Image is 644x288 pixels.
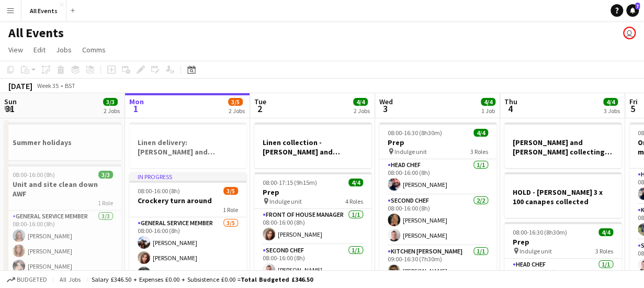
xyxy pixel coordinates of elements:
[223,187,238,195] span: 3/5
[470,148,488,156] span: 3 Roles
[33,45,46,54] span: Edit
[379,195,496,246] app-card-role: Second Chef2/208:00-16:00 (8h)[PERSON_NAME][PERSON_NAME]
[626,4,639,17] a: 7
[503,103,517,115] span: 4
[504,123,622,168] app-job-card: [PERSON_NAME] and [PERSON_NAME] collecting napkins
[17,276,47,283] span: Budgeted
[263,179,317,186] span: 08:00-17:15 (9h15m)
[129,196,246,205] h3: Crockery turn around
[129,123,246,168] app-job-card: Linen delivery: [PERSON_NAME] and [PERSON_NAME]
[229,107,245,115] div: 2 Jobs
[504,97,517,106] span: Thu
[629,97,638,106] span: Fri
[519,247,552,255] span: Indulge unit
[13,171,55,179] span: 08:00-16:00 (8h)
[129,172,246,181] div: In progress
[8,45,23,54] span: View
[254,209,371,245] app-card-role: Front of House Manager1/108:00-16:00 (8h)[PERSON_NAME]
[598,228,613,236] span: 4/4
[353,98,368,106] span: 4/4
[29,43,50,57] a: Edit
[379,97,393,106] span: Wed
[228,98,243,106] span: 3/5
[504,187,622,206] h3: HOLD - [PERSON_NAME] 3 x 100 canapes collected
[348,179,363,186] span: 4/4
[379,123,496,278] app-job-card: 08:00-16:30 (8h30m)4/4Prep Indulge unit3 RolesHead Chef1/108:00-16:00 (8h)[PERSON_NAME]Second Che...
[4,164,121,276] app-job-card: 08:00-16:00 (8h)3/3Unit and site clean down AWF1 RoleGeneral service member3/308:00-16:00 (8h)[PE...
[253,103,266,115] span: 2
[394,148,427,156] span: Indulge unit
[345,197,363,205] span: 4 Roles
[379,159,496,195] app-card-role: Head Chef1/108:00-16:00 (8h)[PERSON_NAME]
[254,123,371,168] app-job-card: Linen collection - [PERSON_NAME] and [PERSON_NAME] / [PERSON_NAME]
[35,82,61,90] span: Week 35
[104,107,120,115] div: 2 Jobs
[628,103,638,115] span: 5
[8,81,32,91] div: [DATE]
[379,138,496,147] h3: Prep
[103,98,118,106] span: 3/3
[98,199,113,207] span: 1 Role
[223,206,238,214] span: 1 Role
[129,97,144,106] span: Mon
[379,246,496,281] app-card-role: Kitchen [PERSON_NAME]1/109:00-16:30 (7h30m)[PERSON_NAME]
[82,45,106,54] span: Comms
[4,123,121,160] app-job-card: Summer holidays
[378,103,393,115] span: 3
[388,129,442,137] span: 08:00-16:30 (8h30m)
[269,197,302,205] span: Indulge unit
[92,275,313,283] div: Salary £346.50 + Expenses £0.00 + Subsistence £0.00 =
[481,98,495,106] span: 4/4
[604,107,620,115] div: 3 Jobs
[473,129,488,137] span: 4/4
[52,43,76,57] a: Jobs
[58,275,83,283] span: All jobs
[254,97,266,106] span: Tue
[504,237,622,247] h3: Prep
[5,274,49,285] button: Budgeted
[129,138,246,157] h3: Linen delivery: [PERSON_NAME] and [PERSON_NAME]
[603,98,618,106] span: 4/4
[595,247,613,255] span: 3 Roles
[254,187,371,197] h3: Prep
[98,171,113,179] span: 3/3
[128,103,144,115] span: 1
[4,138,121,147] h3: Summer holidays
[254,138,371,157] h3: Linen collection - [PERSON_NAME] and [PERSON_NAME] / [PERSON_NAME]
[354,107,370,115] div: 2 Jobs
[481,107,495,115] div: 1 Job
[78,43,110,57] a: Comms
[4,211,121,276] app-card-role: General service member3/308:00-16:00 (8h)[PERSON_NAME][PERSON_NAME][PERSON_NAME]
[3,103,17,115] span: 31
[65,82,75,90] div: BST
[4,180,121,198] h3: Unit and site clean down AWF
[138,187,180,195] span: 08:00-16:00 (8h)
[56,45,72,54] span: Jobs
[4,97,17,106] span: Sun
[4,43,27,57] a: View
[21,1,66,21] button: All Events
[623,27,636,39] app-user-avatar: Lucy Hinks
[504,172,622,218] app-job-card: HOLD - [PERSON_NAME] 3 x 100 canapes collected
[513,228,567,236] span: 08:00-16:30 (8h30m)
[635,3,640,9] span: 7
[8,25,64,41] h1: All Events
[254,245,371,280] app-card-role: Second Chef1/108:00-16:00 (8h)[PERSON_NAME]
[504,138,622,157] h3: [PERSON_NAME] and [PERSON_NAME] collecting napkins
[241,275,313,283] span: Total Budgeted £346.50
